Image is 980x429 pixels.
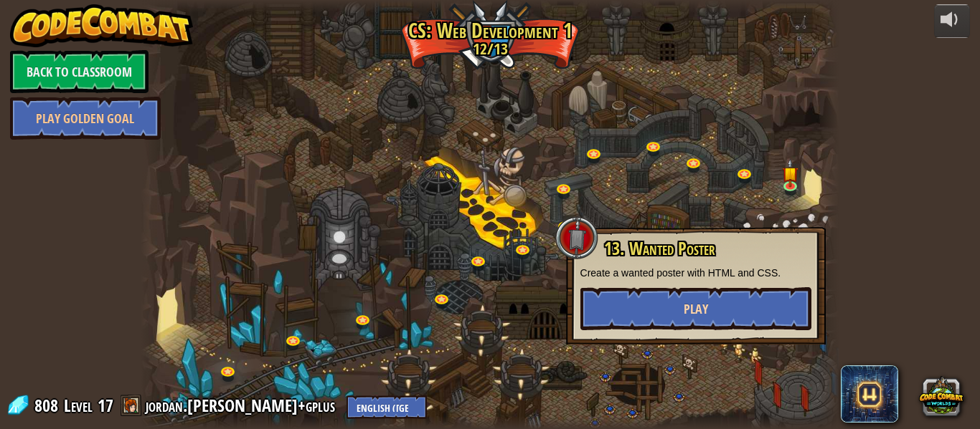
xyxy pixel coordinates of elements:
[580,287,811,330] button: Play
[10,50,149,93] a: Back to Classroom
[98,394,113,417] span: 17
[604,236,715,261] span: 13. Wanted Poster
[146,394,339,417] a: jordan.[PERSON_NAME]+gplus
[580,266,811,280] p: Create a wanted poster with HTML and CSS.
[684,300,708,318] span: Play
[783,159,799,187] img: level-banner-started.png
[34,394,62,417] span: 808
[10,4,194,47] img: CodeCombat - Learn how to code by playing a game
[934,4,970,38] button: Adjust volume
[10,97,161,140] a: Play Golden Goal
[64,394,93,418] span: Level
